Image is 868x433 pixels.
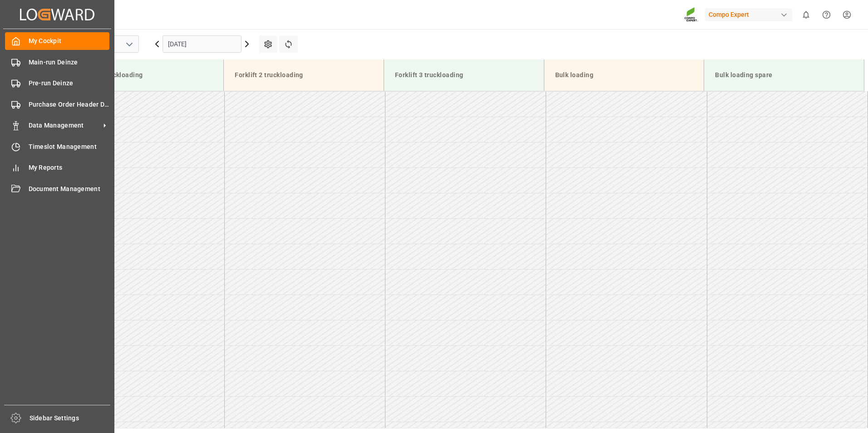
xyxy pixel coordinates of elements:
a: Main-run Deinze [5,53,109,71]
span: My Cockpit [29,36,110,46]
span: Timeslot Management [29,142,110,152]
div: Bulk loading spare [711,67,857,84]
span: My Reports [29,163,110,172]
span: Purchase Order Header Deinze [29,100,110,109]
button: open menu [122,37,136,51]
span: Main-run Deinze [29,58,110,67]
img: Screenshot%202023-09-29%20at%2010.02.21.png_1712312052.png [684,7,699,23]
div: Forklift 1 truckloading [71,67,216,84]
span: Pre-run Deinze [29,79,110,88]
a: Timeslot Management [5,138,109,155]
div: Forklift 2 truckloading [231,67,376,84]
div: Compo Expert [705,8,792,21]
a: Purchase Order Header Deinze [5,95,109,113]
div: Bulk loading [552,67,697,84]
button: show 0 new notifications [796,5,816,25]
div: Forklift 3 truckloading [391,67,537,84]
span: Data Management [29,121,100,130]
button: Help Center [816,5,837,25]
button: Compo Expert [705,6,796,23]
input: DD.MM.YYYY [163,35,242,53]
a: My Cockpit [5,32,109,50]
span: Document Management [29,184,110,194]
span: Sidebar Settings [30,413,111,423]
a: Pre-run Deinze [5,74,109,92]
